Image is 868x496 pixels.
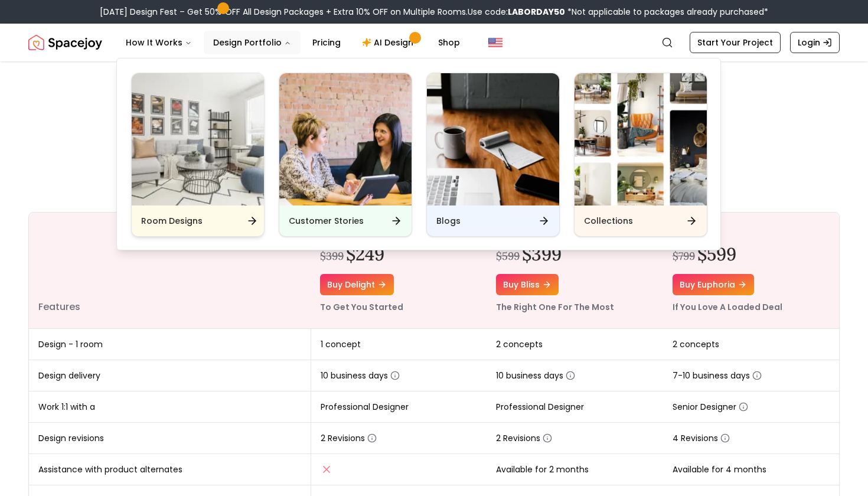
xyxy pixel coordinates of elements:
a: Login [790,32,840,53]
a: Pricing [303,31,350,54]
a: CollectionsCollections [574,73,707,237]
img: United States [488,35,502,50]
td: Available for 4 months [663,454,839,485]
span: Senior Designer [673,401,748,413]
button: How It Works [116,31,201,54]
a: Start Your Project [690,32,781,53]
a: Buy euphoria [673,274,754,295]
span: 10 business days [321,370,400,381]
a: BlogsBlogs [426,73,560,237]
h6: Customer Stories [289,215,364,227]
span: 2 Revisions [321,432,377,444]
span: 4 Revisions [673,432,730,444]
h6: Blogs [436,215,461,227]
a: AI Design [353,31,426,54]
span: Professional Designer [496,401,584,413]
a: Room DesignsRoom Designs [131,73,265,237]
h2: $249 [346,243,384,265]
td: Design revisions [29,423,311,454]
a: Shop [429,31,469,54]
span: 2 Revisions [496,432,552,444]
img: Room Designs [132,73,264,205]
a: Spacejoy [28,31,102,54]
h6: Collections [584,215,633,227]
nav: Global [28,24,840,61]
a: Buy bliss [496,274,559,295]
div: Design Portfolio [117,58,722,251]
a: Buy delight [320,274,394,295]
span: Professional Designer [321,401,409,413]
td: Work 1:1 with a [29,391,311,423]
img: Customer Stories [279,73,412,205]
div: $399 [320,248,344,265]
h6: Room Designs [141,215,203,227]
span: 2 concepts [673,338,719,350]
a: Customer StoriesCustomer Stories [279,73,412,237]
span: 2 concepts [496,338,543,350]
h2: $599 [697,243,736,265]
img: Spacejoy Logo [28,31,102,54]
div: $599 [496,248,520,265]
span: 10 business days [496,370,575,381]
button: Design Portfolio [204,31,301,54]
b: LABORDAY50 [508,6,565,18]
small: To Get You Started [320,301,403,313]
p: euphoria [673,227,830,241]
td: Assistance with product alternates [29,454,311,485]
img: Collections [575,73,707,205]
td: Available for 2 months [487,454,663,485]
span: 1 concept [321,338,361,350]
span: 7-10 business days [673,370,762,381]
span: *Not applicable to packages already purchased* [565,6,768,18]
nav: Main [116,31,469,54]
img: Blogs [427,73,559,205]
div: $799 [673,248,695,265]
div: [DATE] Design Fest – Get 50% OFF All Design Packages + Extra 10% OFF on Multiple Rooms. [100,6,768,18]
span: Use code: [468,6,565,18]
small: The Right One For The Most [496,301,614,313]
td: Design delivery [29,360,311,391]
h2: $399 [522,243,562,265]
small: If You Love A Loaded Deal [673,301,782,313]
td: Design - 1 room [29,329,311,360]
th: Features [29,213,311,329]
